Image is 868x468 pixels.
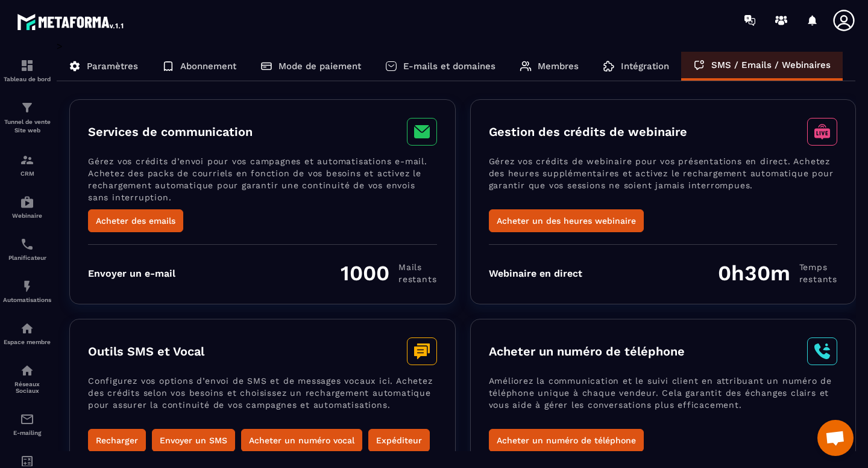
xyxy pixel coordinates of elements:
[403,61,495,72] p: E-mails et domaines
[489,209,644,232] button: Acheter un des heures webinaire
[3,144,51,186] a: formationformationCRM
[3,430,51,436] p: E-mailing
[3,186,51,228] a: automationsautomationsWebinaire
[87,61,138,72] p: Paramètres
[489,125,687,139] h3: Gestion des crédits de webinaire
[489,375,838,429] p: Améliorez la communication et le suivi client en attribuant un numéro de téléphone unique à chaqu...
[88,125,253,139] h3: Services de communication
[88,268,175,279] div: Envoyer un e-mail
[180,61,236,72] p: Abonnement
[20,412,34,426] img: email
[88,155,437,209] p: Gérez vos crédits d’envoi pour vos campagnes et automatisations e-mail. Achetez des packs de cour...
[398,261,436,273] span: Mails
[241,429,362,452] button: Acheter un numéro vocal
[20,153,34,167] img: formation
[20,100,34,115] img: formation
[88,375,437,429] p: Configurez vos options d’envoi de SMS et de messages vocaux ici. Achetez des crédits selon vos be...
[88,429,146,452] button: Recharger
[3,49,51,91] a: formationformationTableau de bord
[3,212,51,219] p: Webinaire
[3,254,51,261] p: Planificateur
[398,273,436,285] span: restants
[152,429,235,452] button: Envoyer un SMS
[17,11,125,32] img: logo
[341,260,436,286] div: 1000
[20,58,34,73] img: formation
[3,297,51,303] p: Automatisations
[711,60,831,70] p: SMS / Emails / Webinaires
[88,209,183,232] button: Acheter des emails
[20,363,34,378] img: social-network
[3,339,51,345] p: Espace membre
[3,76,51,82] p: Tableau de bord
[621,61,669,72] p: Intégration
[3,270,51,312] a: automationsautomationsAutomatisations
[3,228,51,270] a: schedulerschedulerPlanificateur
[799,261,837,273] span: Temps
[3,354,51,403] a: social-networksocial-networkRéseaux Sociaux
[3,312,51,354] a: automationsautomationsEspace membre
[489,268,582,279] div: Webinaire en direct
[718,260,837,286] div: 0h30m
[20,195,34,209] img: automations
[3,118,51,135] p: Tunnel de vente Site web
[88,344,204,359] h3: Outils SMS et Vocal
[20,279,34,294] img: automations
[489,155,838,209] p: Gérez vos crédits de webinaire pour vos présentations en direct. Achetez des heures supplémentair...
[489,429,644,452] button: Acheter un numéro de téléphone
[817,420,854,456] div: Ouvrir le chat
[3,403,51,445] a: emailemailE-mailing
[3,381,51,394] p: Réseaux Sociaux
[799,273,837,285] span: restants
[20,321,34,336] img: automations
[20,237,34,251] img: scheduler
[489,344,685,359] h3: Acheter un numéro de téléphone
[538,61,579,72] p: Membres
[278,61,361,72] p: Mode de paiement
[3,91,51,144] a: formationformationTunnel de vente Site web
[368,429,430,452] button: Expéditeur
[3,170,51,177] p: CRM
